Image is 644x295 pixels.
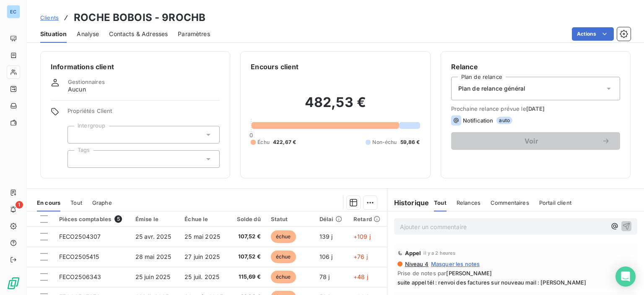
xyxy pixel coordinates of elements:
h6: Historique [387,198,429,208]
span: Portail client [539,199,571,206]
span: FECO2505415 [59,253,99,260]
span: Gestionnaires [68,78,105,85]
span: +76 j [353,253,368,260]
span: 25 mai 2025 [184,233,220,240]
span: 139 j [319,233,333,240]
span: Tout [434,199,447,206]
span: Masquer les notes [431,261,480,267]
div: Statut [271,216,309,222]
span: il y a 2 heures [423,251,455,256]
span: 59,86 € [400,138,420,146]
span: 25 juil. 2025 [184,273,219,280]
span: 25 avr. 2025 [135,233,171,240]
span: Voir [461,138,602,144]
span: auto [496,117,512,124]
h6: Relance [451,62,620,72]
span: Aucun [68,85,86,94]
span: 25 juin 2025 [135,273,171,280]
span: suite appel tél : renvoi des factures sur nouveau mail : [PERSON_NAME] [397,279,634,286]
span: 1 [16,201,23,209]
span: 5 [114,215,122,223]
input: Ajouter une valeur [75,131,81,138]
h6: Encours client [251,62,299,72]
span: Situation [40,30,67,38]
span: Échu [257,138,270,146]
span: Appel [405,250,421,256]
span: 0 [249,132,253,138]
span: 28 mai 2025 [135,253,171,260]
span: Propriétés Client [68,107,220,119]
span: Niveau 4 [404,261,428,267]
h6: Informations client [51,62,220,72]
h2: 482,53 € [251,94,420,119]
a: Clients [40,13,59,22]
span: Plan de relance général [458,84,525,93]
span: 106 j [319,253,333,260]
span: échue [271,251,296,263]
span: Graphe [92,199,112,206]
span: 27 juin 2025 [184,253,220,260]
span: [PERSON_NAME] [446,270,492,277]
span: 78 j [319,273,330,280]
span: échue [271,271,296,283]
h3: ROCHE BOBOIS - 9ROCHB [74,10,205,25]
div: EC [7,5,20,18]
span: FECO2504307 [59,233,101,240]
span: Tout [70,199,82,206]
span: Analyse [77,30,99,38]
span: 422,67 € [273,138,296,146]
span: Non-échu [372,138,397,146]
span: 115,69 € [235,273,261,281]
button: Voir [451,132,620,150]
span: Commentaires [491,199,529,206]
span: Clients [40,14,59,21]
img: Logo LeanPay [7,277,20,290]
span: échue [271,230,296,243]
span: FECO2506343 [59,273,101,280]
div: Solde dû [235,216,261,222]
span: +48 j [353,273,368,280]
div: Échue le [184,216,225,222]
span: Notification [463,117,493,124]
span: Paramètres [178,30,210,38]
button: Actions [572,27,614,41]
div: Pièces comptables [59,215,125,223]
div: Open Intercom Messenger [615,266,636,287]
span: 107,52 € [235,253,261,261]
span: Prise de notes par [397,270,634,277]
input: Ajouter une valeur [75,155,81,163]
div: Émise le [135,216,175,222]
div: Retard [353,216,382,222]
span: 107,52 € [235,232,261,241]
span: Prochaine relance prévue le [451,105,620,112]
div: Délai [319,216,343,222]
span: En cours [37,199,60,206]
span: +109 j [353,233,371,240]
span: Relances [457,199,480,206]
span: [DATE] [526,105,545,112]
span: Contacts & Adresses [109,30,168,38]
